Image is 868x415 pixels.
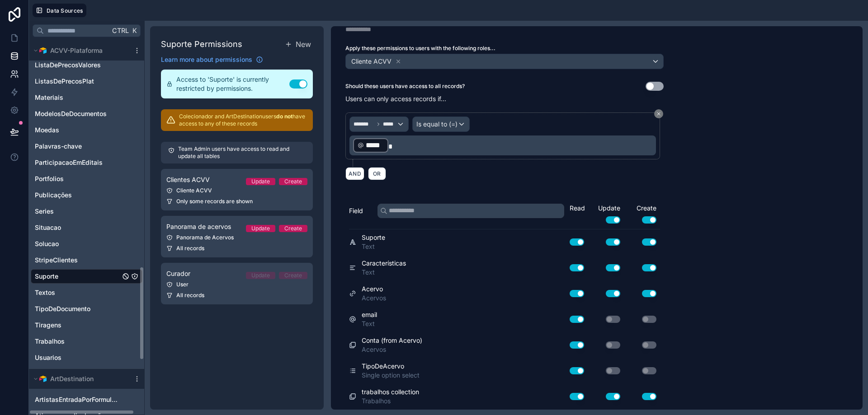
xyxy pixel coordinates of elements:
button: OR [368,167,386,180]
p: Team Admin users have access to read and update all tables [178,145,306,160]
div: Cliente ACVV [166,187,307,194]
span: Ctrl [111,25,130,36]
span: Cliente ACVV [351,57,392,66]
span: Curador [166,269,190,278]
span: Data Sources [47,7,83,14]
span: All records [176,292,204,299]
span: Conta (from Acervo) [362,336,422,345]
span: Single option select [362,371,420,380]
button: AND [345,167,364,180]
div: Create [284,225,302,232]
h1: Suporte Permissions [161,38,242,51]
div: User [166,281,307,288]
span: Suporte [362,233,385,242]
a: CuradorUpdateCreateUserAll records [161,263,313,304]
span: Only some records are shown [176,198,253,205]
a: Clientes ACVVUpdateCreateCliente ACVVOnly some records are shown [161,169,313,210]
span: New [296,39,311,50]
span: email [362,310,377,319]
span: Text [362,319,377,328]
p: Colecionador and ArtDestination users have access to any of these records [179,113,307,127]
span: Learn more about permissions [161,55,252,64]
div: Update [251,178,270,185]
div: Update [251,272,270,279]
div: Create [284,178,302,185]
span: Text [362,242,385,251]
button: New [283,37,313,51]
strong: do not [276,113,292,120]
span: Trabalhos [362,396,419,406]
span: K [131,28,137,34]
div: Create [284,272,302,279]
div: Create [624,204,660,224]
span: Text [362,268,406,277]
span: Is equal to (=) [416,120,458,129]
button: Cliente ACVV [345,54,664,69]
span: Panorama de acervos [166,222,231,231]
div: Update [588,204,624,224]
p: Users can only access records if... [345,94,664,103]
button: Is equal to (=) [412,117,470,132]
label: Should these users have access to all records? [345,83,465,90]
div: Panorama de Acervos [166,234,307,241]
span: Clientes ACVV [166,175,210,184]
button: Data Sources [33,4,86,17]
span: Acervos [362,294,386,303]
span: Access to 'Suporte' is currently restricted by permissions. [176,75,289,93]
label: Apply these permissions to users with the following roles... [345,45,664,52]
span: OR [371,170,383,177]
span: Acervo [362,284,386,294]
span: Características [362,259,406,268]
a: Panorama de acervosUpdateCreatePanorama de AcervosAll records [161,216,313,257]
span: Acervos [362,345,422,354]
span: All records [176,245,204,252]
a: Learn more about permissions [161,55,263,64]
div: Read [570,204,588,213]
span: trabalhos collection [362,387,419,396]
span: TipoDeAcervo [362,362,420,371]
div: Update [251,225,270,232]
span: Field [349,206,363,215]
